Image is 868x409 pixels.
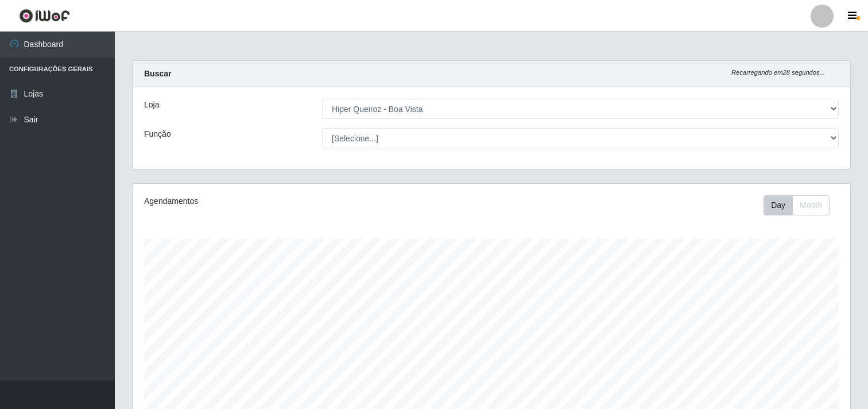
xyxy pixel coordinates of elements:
label: Loja [144,99,159,111]
button: Day [764,195,793,215]
img: CoreUI Logo [19,9,70,23]
i: Recarregando em 28 segundos... [731,69,825,76]
div: First group [764,195,830,215]
button: Month [792,195,830,215]
label: Função [144,128,171,140]
div: Toolbar with button groups [764,195,839,215]
div: Agendamentos [144,195,424,207]
strong: Buscar [144,69,171,78]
